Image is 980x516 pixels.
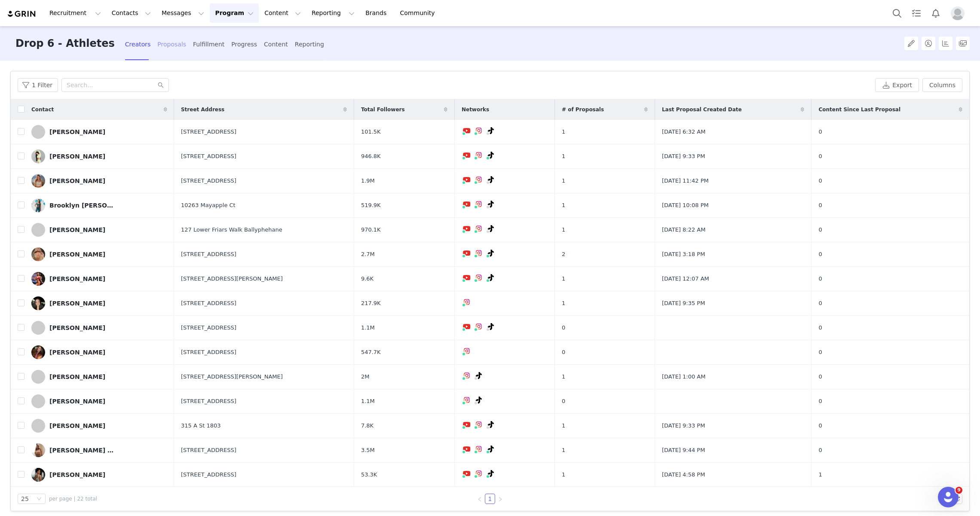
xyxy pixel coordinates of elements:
span: Contact [31,106,54,113]
span: 1 [562,226,565,234]
span: 0 [818,250,822,259]
img: bd600bcd-6ea0-415e-94d8-17fb1343f5e8.jpg [31,272,45,286]
span: [STREET_ADDRESS] [181,128,236,136]
button: Reporting [306,3,360,23]
button: Program [210,3,259,23]
span: [STREET_ADDRESS] [181,397,236,406]
div: Content [264,33,288,56]
img: 8f61b943-08b6-498d-83e5-7201e5adde2f.jpg [31,247,45,261]
span: 0 [562,397,565,406]
span: 1 [562,128,565,136]
span: [STREET_ADDRESS][PERSON_NAME] [181,372,283,381]
div: [PERSON_NAME] [49,275,105,282]
img: instagram.svg [475,225,482,232]
span: [DATE] 6:32 AM [662,128,706,136]
span: Last Proposal Created Date [662,106,742,113]
button: Content [259,3,306,23]
span: 1.9M [361,177,375,185]
div: [PERSON_NAME] [49,422,105,429]
span: Content Since Last Proposal [818,106,900,113]
span: 9.6K [361,275,374,283]
span: [DATE] 9:44 PM [662,446,705,455]
span: 0 [818,275,822,283]
span: 9 [955,487,962,494]
a: [PERSON_NAME] [31,174,167,188]
li: Next Page [495,494,505,504]
div: 25 [21,494,29,504]
span: 547.7K [361,348,381,357]
span: 1 [562,421,565,430]
span: 315 A St 1803 [181,421,221,430]
span: 2M [361,372,370,381]
span: [DATE] 11:42 PM [662,177,709,185]
span: 10263 Mayapple Ct [181,201,236,210]
span: [DATE] 1:00 AM [662,372,706,381]
img: instagram.svg [475,201,482,208]
span: [DATE] 4:58 PM [662,470,705,479]
span: 0 [818,446,822,455]
button: Columns [922,78,962,92]
li: Previous Page [475,494,485,504]
span: Total Followers [361,106,405,113]
span: [STREET_ADDRESS] [181,446,236,455]
span: [STREET_ADDRESS][PERSON_NAME] [181,275,283,283]
button: Messages [156,3,209,23]
span: 519.9K [361,201,381,210]
img: 5c15507c-b6f0-4e53-bab8-46e2ee5e8074.jpg [31,198,45,212]
i: icon: right [498,497,503,502]
span: 0 [818,201,822,210]
span: 1 [562,446,565,455]
div: Creators [125,33,151,56]
a: [PERSON_NAME] [31,394,167,408]
a: Community [395,3,444,23]
span: 946.8K [361,152,381,161]
span: 0 [818,152,822,161]
span: [STREET_ADDRESS] [181,177,236,185]
a: [PERSON_NAME] [31,345,167,359]
button: Notifications [926,3,945,23]
img: instagram.svg [475,446,482,452]
a: Brands [360,3,394,23]
span: 2.7M [361,250,375,259]
a: [PERSON_NAME] [31,296,167,310]
a: 1 [485,494,495,504]
span: 0 [562,348,565,357]
img: instagram.svg [475,152,482,159]
span: 217.9K [361,299,381,308]
span: [DATE] 8:22 AM [662,226,706,234]
img: 64401745-222c-4a5c-ab6f-0824709f0394.jpg [31,174,45,188]
img: grin logo [7,10,37,18]
span: 0 [818,324,822,332]
span: 1 [562,201,565,210]
div: [PERSON_NAME] [49,251,105,258]
div: Progress [231,33,257,56]
span: 2 [562,250,565,259]
span: [DATE] 10:08 PM [662,201,709,210]
span: [DATE] 9:35 PM [662,299,705,308]
span: 1 [562,372,565,381]
a: [PERSON_NAME] [31,321,167,335]
span: Networks [462,106,489,113]
div: [PERSON_NAME] [49,373,105,380]
span: 0 [818,299,822,308]
h3: Drop 6 - Athletes [15,26,115,61]
div: [PERSON_NAME] [49,226,105,233]
img: placeholder-profile.jpg [951,6,965,20]
span: 101.5K [361,128,381,136]
img: instagram.svg [463,299,470,305]
div: [PERSON_NAME] [49,128,105,135]
a: Tasks [907,3,926,23]
div: [PERSON_NAME] [49,177,105,184]
div: [PERSON_NAME] [PERSON_NAME] [49,447,114,454]
span: [STREET_ADDRESS] [181,324,236,332]
i: icon: left [477,497,482,502]
span: 0 [818,421,822,430]
a: [PERSON_NAME] [31,125,167,139]
span: 0 [818,128,822,136]
div: [PERSON_NAME] [49,324,105,331]
span: per page | 22 total [49,495,97,503]
button: Profile [946,6,973,20]
img: instagram.svg [463,348,470,354]
span: 0 [818,397,822,406]
div: [PERSON_NAME] [49,153,105,160]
